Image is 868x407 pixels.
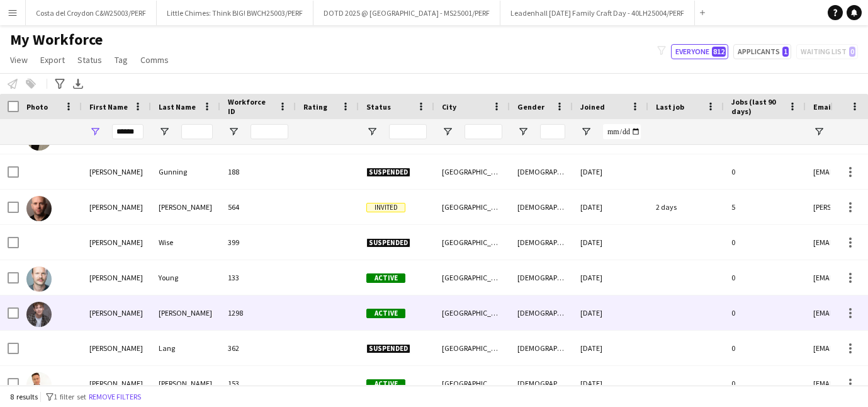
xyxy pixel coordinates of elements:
[366,168,410,177] span: Suspended
[724,225,806,260] div: 0
[724,331,806,365] div: 0
[434,190,510,224] div: [GEOGRAPHIC_DATA]
[510,225,573,260] div: [DEMOGRAPHIC_DATA]
[26,372,52,398] img: Nathan Morris
[86,390,144,404] button: Remove filters
[712,47,726,57] span: 812
[82,154,151,189] div: [PERSON_NAME]
[151,331,220,365] div: Lang
[366,379,405,389] span: Active
[510,295,573,330] div: [DEMOGRAPHIC_DATA]
[366,203,405,212] span: Invited
[782,47,789,57] span: 1
[35,52,70,68] a: Export
[434,154,510,189] div: [GEOGRAPHIC_DATA]
[220,331,296,365] div: 362
[573,366,648,401] div: [DATE]
[510,366,573,401] div: [DEMOGRAPHIC_DATA]
[510,260,573,295] div: [DEMOGRAPHIC_DATA]
[220,366,296,401] div: 153
[52,76,67,91] app-action-btn: Advanced filters
[442,102,456,112] span: City
[366,126,378,137] button: Open Filter Menu
[434,331,510,365] div: [GEOGRAPHIC_DATA]
[366,309,405,318] span: Active
[10,54,28,66] span: View
[5,52,33,68] a: View
[26,102,48,112] span: Photo
[510,190,573,224] div: [DEMOGRAPHIC_DATA]
[671,44,728,59] button: Everyone812
[442,126,453,137] button: Open Filter Menu
[573,260,648,295] div: [DATE]
[389,124,427,139] input: Status Filter Input
[573,331,648,365] div: [DATE]
[517,126,529,137] button: Open Filter Menu
[220,260,296,295] div: 133
[82,190,151,224] div: [PERSON_NAME]
[500,1,695,25] button: Leadenhall [DATE] Family Craft Day - 40LH25004/PERF
[303,102,327,112] span: Rating
[510,331,573,365] div: [DEMOGRAPHIC_DATA]
[26,267,52,292] img: Jonathan Young
[580,126,592,137] button: Open Filter Menu
[54,392,86,401] span: 1 filter set
[82,225,151,260] div: [PERSON_NAME]
[366,273,405,283] span: Active
[366,102,391,112] span: Status
[648,190,724,224] div: 2 days
[220,190,296,224] div: 564
[510,154,573,189] div: [DEMOGRAPHIC_DATA]
[603,124,641,139] input: Joined Filter Input
[724,295,806,330] div: 0
[313,1,500,25] button: DOTD 2025 @ [GEOGRAPHIC_DATA] - MS25001/PERF
[82,366,151,401] div: [PERSON_NAME]
[82,260,151,295] div: [PERSON_NAME]
[10,30,103,49] span: My Workforce
[724,260,806,295] div: 0
[573,190,648,224] div: [DATE]
[733,44,791,59] button: Applicants1
[220,225,296,260] div: 399
[813,102,833,112] span: Email
[220,295,296,330] div: 1298
[151,295,220,330] div: [PERSON_NAME]
[724,154,806,189] div: 0
[228,126,239,137] button: Open Filter Menu
[731,97,783,116] span: Jobs (last 90 days)
[434,225,510,260] div: [GEOGRAPHIC_DATA]
[72,52,107,68] a: Status
[724,190,806,224] div: 5
[220,154,296,189] div: 188
[135,52,174,68] a: Comms
[181,124,213,139] input: Last Name Filter Input
[89,102,128,112] span: First Name
[251,124,288,139] input: Workforce ID Filter Input
[26,302,52,327] img: Nathan hollis
[540,124,565,139] input: Gender Filter Input
[465,124,502,139] input: City Filter Input
[813,126,825,137] button: Open Filter Menu
[82,295,151,330] div: [PERSON_NAME]
[573,295,648,330] div: [DATE]
[573,225,648,260] div: [DATE]
[151,225,220,260] div: Wise
[151,154,220,189] div: Gunning
[159,102,196,112] span: Last Name
[228,97,273,116] span: Workforce ID
[366,344,410,353] span: Suspended
[77,54,102,66] span: Status
[151,190,220,224] div: [PERSON_NAME]
[159,126,170,137] button: Open Filter Menu
[26,196,52,221] img: Jonathan peck
[151,366,220,401] div: [PERSON_NAME]
[580,102,605,112] span: Joined
[157,1,313,25] button: Little Chimes: Think BIG! BWCH25003/PERF
[112,124,144,139] input: First Name Filter Input
[70,76,86,91] app-action-btn: Export XLSX
[366,238,410,248] span: Suspended
[89,126,101,137] button: Open Filter Menu
[140,54,169,66] span: Comms
[434,260,510,295] div: [GEOGRAPHIC_DATA]
[724,366,806,401] div: 0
